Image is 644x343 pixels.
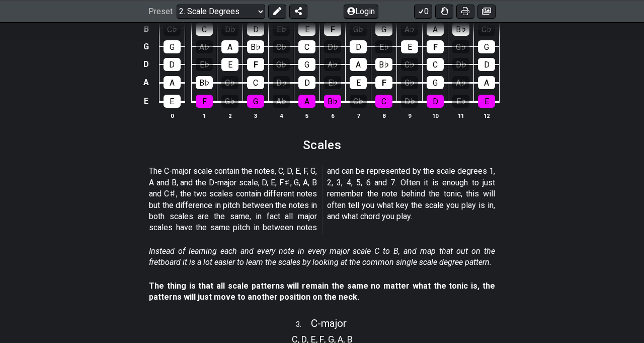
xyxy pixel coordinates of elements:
[247,40,264,53] div: B♭
[427,23,444,36] div: A
[397,110,423,121] th: 9
[303,140,342,151] h2: Scales
[149,246,495,267] em: Instead of learning each and every note in every major scale C to B, and map that out on the fret...
[221,76,238,89] div: C♭
[140,38,152,55] td: G
[456,4,474,18] button: Print
[346,110,371,121] th: 7
[423,110,448,121] th: 10
[452,40,469,53] div: G♭
[140,20,152,38] td: B
[427,40,444,53] div: F
[401,76,418,89] div: G♭
[427,76,444,89] div: G
[164,76,181,89] div: A
[350,95,367,108] div: C♭
[375,95,392,108] div: C
[452,76,469,89] div: A♭
[401,95,418,108] div: D♭
[221,23,238,36] div: D♭
[448,110,474,121] th: 11
[474,110,500,121] th: 12
[344,4,378,18] button: Login
[435,4,453,18] button: Toggle Dexterity for all fretkits
[478,76,495,89] div: A
[477,4,496,18] button: Create image
[324,76,341,89] div: E♭
[149,281,495,302] strong: The thing is that all scale patterns will remain the same no matter what the tonic is, the patter...
[149,166,495,233] p: The C-major scale contain the notes, C, D, E, F, G, A and B, and the D-major scale, D, E, F♯, G, ...
[273,95,290,108] div: A♭
[221,58,238,71] div: E
[452,23,469,36] div: B♭
[140,92,152,111] td: E
[247,58,264,71] div: F
[296,319,311,330] span: 3 .
[401,23,418,36] div: A♭
[324,40,341,53] div: D♭
[311,317,347,329] span: C - major
[371,110,397,121] th: 8
[268,4,286,18] button: Edit Preset
[243,110,269,121] th: 3
[273,23,290,36] div: E♭
[452,95,469,108] div: E♭
[196,76,213,89] div: B♭
[350,58,367,71] div: A
[401,58,418,71] div: C♭
[164,23,181,36] div: C♭
[273,58,290,71] div: G♭
[217,110,243,121] th: 2
[324,58,341,71] div: A♭
[298,58,315,71] div: G
[273,40,290,53] div: C♭
[350,76,367,89] div: E
[478,23,495,36] div: C♭
[164,95,181,108] div: E
[269,110,294,121] th: 4
[350,23,367,36] div: G♭
[221,40,238,53] div: A
[140,55,152,74] td: D
[298,23,315,36] div: E
[324,95,341,108] div: B♭
[196,40,213,53] div: A♭
[192,110,217,121] th: 1
[196,95,213,108] div: F
[164,58,181,71] div: D
[298,95,315,108] div: A
[427,58,444,71] div: C
[221,95,238,108] div: G♭
[375,23,392,36] div: G
[320,110,346,121] th: 6
[164,40,181,53] div: G
[148,7,173,16] span: Preset
[452,58,469,71] div: D♭
[177,4,265,18] select: Preset
[414,4,432,18] button: 0
[140,74,152,92] td: A
[298,40,315,53] div: C
[375,40,392,53] div: E♭
[247,76,264,89] div: C
[289,4,307,18] button: Share Preset
[196,58,213,71] div: E♭
[294,110,320,121] th: 5
[427,95,444,108] div: D
[324,23,341,36] div: F
[273,76,290,89] div: D♭
[298,76,315,89] div: D
[478,95,495,108] div: E
[350,40,367,53] div: D
[159,110,185,121] th: 0
[375,58,392,71] div: B♭
[247,23,264,36] div: D
[401,40,418,53] div: E
[478,40,495,53] div: G
[247,95,264,108] div: G
[196,23,213,36] div: C
[375,76,392,89] div: F
[478,58,495,71] div: D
